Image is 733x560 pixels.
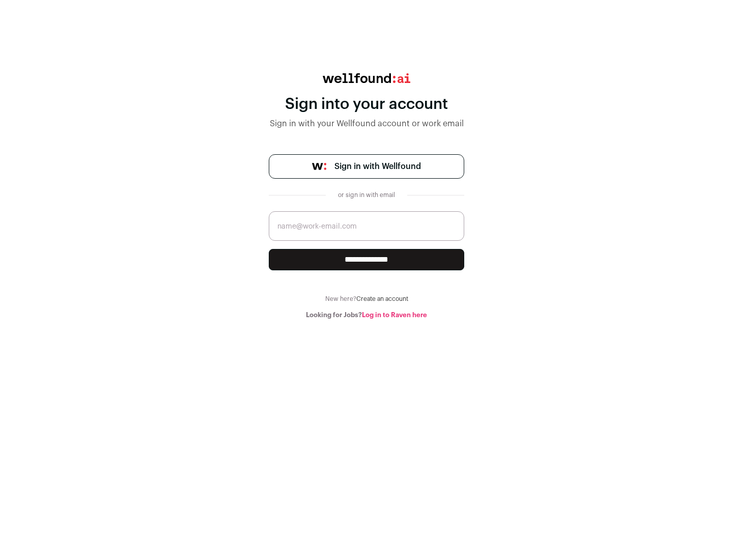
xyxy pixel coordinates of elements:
[334,160,421,173] span: Sign in with Wellfound
[312,163,326,170] img: wellfound-symbol-flush-black-fb3c872781a75f747ccb3a119075da62bfe97bd399995f84a933054e44a575c4.png
[269,295,464,303] div: New here?
[269,154,464,179] a: Sign in with Wellfound
[362,312,427,318] a: Log in to Raven here
[269,311,464,319] div: Looking for Jobs?
[356,296,408,302] a: Create an account
[269,95,464,114] div: Sign into your account
[269,118,464,130] div: Sign in with your Wellfound account or work email
[323,73,410,83] img: wellfound:ai
[269,211,464,241] input: name@work-email.com
[334,191,399,199] div: or sign in with email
